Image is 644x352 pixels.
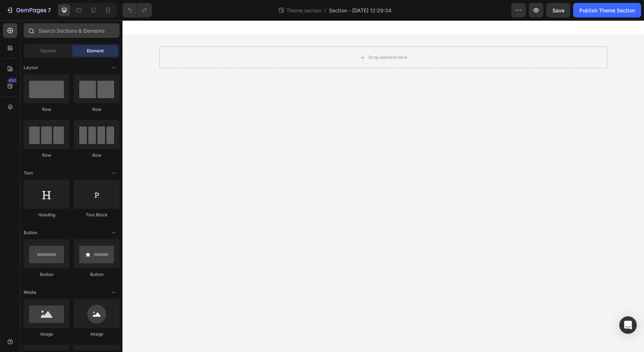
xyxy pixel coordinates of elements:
[24,289,36,296] span: Media
[285,7,323,14] span: Theme section
[24,23,120,38] input: Search Sections & Elements
[122,20,644,352] iframe: Design area
[24,106,69,113] div: Row
[24,212,69,218] div: Heading
[122,3,152,17] div: Undo/Redo
[546,3,570,17] button: Save
[48,6,51,15] p: 7
[246,34,285,40] div: Drop element here
[552,7,564,13] span: Save
[329,7,391,14] span: Section - [DATE] 12:29:34
[108,167,120,179] span: Toggle open
[74,331,120,337] div: Image
[74,271,120,278] div: Button
[24,271,69,278] div: Button
[108,227,120,239] span: Toggle open
[24,229,37,236] span: Button
[40,48,56,54] span: Section
[108,287,120,298] span: Toggle open
[24,170,33,176] span: Text
[87,48,104,54] span: Element
[619,316,637,334] div: Open Intercom Messenger
[324,7,326,14] span: /
[74,212,120,218] div: Text Block
[24,331,69,337] div: Image
[24,64,38,71] span: Layout
[579,7,635,14] div: Publish Theme Section
[74,152,120,159] div: Row
[74,106,120,113] div: Row
[7,77,17,83] div: 450
[573,3,641,17] button: Publish Theme Section
[108,62,120,73] span: Toggle open
[3,3,54,17] button: 7
[24,152,69,159] div: Row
